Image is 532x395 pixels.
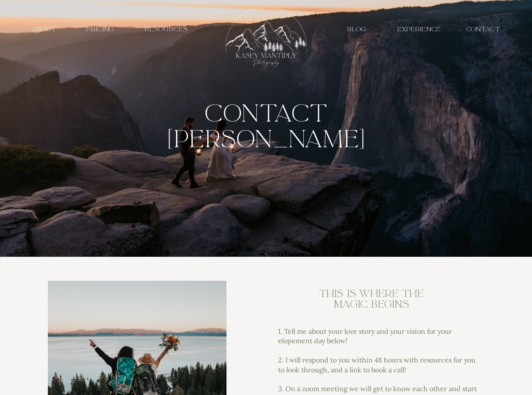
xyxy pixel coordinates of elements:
a: Blog [343,25,372,33]
a: resources [137,25,196,33]
h2: This is where the magic begins [317,288,426,313]
h1: contact [PERSON_NAME] [161,101,372,156]
a: about [24,25,64,33]
a: contact [463,25,504,33]
a: PRICING [81,25,121,33]
a: EXPERIENCE [395,25,443,33]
